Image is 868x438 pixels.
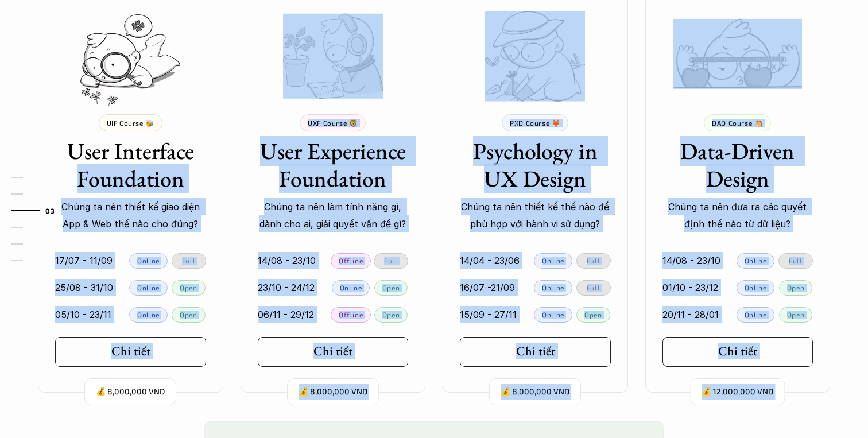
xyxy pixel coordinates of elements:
p: 06/11 - 29/12 [258,306,314,323]
p: Online [542,257,564,265]
p: Online [137,311,160,319]
p: Online [137,284,160,292]
h5: Chi tiết [516,344,555,359]
p: Open [382,311,400,319]
p: DAD Course 🐴 [712,119,763,127]
p: 23/10 - 24/12 [258,279,315,296]
p: Chúng ta nên thiết kế giao diện App & Web thế nào cho đúng? [55,198,206,233]
p: UXF Course 🦁 [308,119,358,127]
p: 💰 8,000,000 VND [96,384,165,400]
h3: User Interface Foundation [55,137,206,192]
p: Chúng ta nên làm tính năng gì, dành cho ai, giải quyết vấn đề gì? [258,198,409,233]
p: Open [382,284,400,292]
p: Full [587,257,600,265]
p: Open [787,311,804,319]
h3: Data-Driven Design [662,137,813,192]
h5: Chi tiết [111,344,150,359]
p: Open [584,311,602,319]
p: 💰 12,000,000 VND [702,384,773,400]
p: 💰 8,000,000 VND [501,384,569,400]
h3: User Experience Foundation [258,137,409,192]
p: PXD Course 🦊 [510,119,560,127]
p: Chúng ta nên đưa ra các quyết định thế nào từ dữ liệu? [662,198,813,233]
p: Open [180,311,197,319]
p: 💰 8,000,000 VND [299,384,367,400]
p: Open [787,284,804,292]
h3: Psychology in UX Design [460,137,611,192]
p: 15/09 - 27/11 [460,306,517,323]
p: Offline [339,311,363,319]
p: Open [180,284,197,292]
p: UIF Course 🐝 [107,119,154,127]
p: Online [340,284,362,292]
p: Full [587,284,600,292]
p: Online [745,257,767,265]
p: Chúng ta nên thiết kế thế nào để phù hợp với hành vi sử dụng? [460,198,611,233]
p: Online [137,257,160,265]
h5: Chi tiết [718,344,757,359]
a: Chi tiết [662,337,813,367]
p: 20/11 - 28/01 [662,306,719,323]
a: Chi tiết [460,337,611,367]
p: Full [384,257,397,265]
p: Online [542,284,564,292]
p: 16/07 -21/09 [460,279,515,296]
h5: Chi tiết [313,344,352,359]
p: Offline [339,257,363,265]
strong: 03 [45,207,55,215]
p: 14/08 - 23/10 [258,252,316,269]
p: 14/08 - 23/10 [662,252,720,269]
a: Chi tiết [55,337,206,367]
p: Online [745,311,767,319]
a: 03 [11,204,66,218]
p: Online [542,311,564,319]
p: Full [182,257,195,265]
p: Full [789,257,802,265]
p: 01/10 - 23/12 [662,279,718,296]
p: Online [745,284,767,292]
a: Chi tiết [258,337,409,367]
p: 14/04 - 23/06 [460,252,520,269]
